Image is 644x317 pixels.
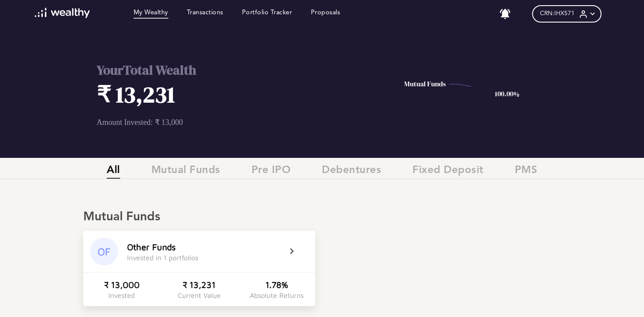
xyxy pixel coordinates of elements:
[187,9,223,19] a: Transactions
[90,238,118,265] div: OF
[178,291,221,299] div: Current Value
[322,164,381,179] span: Debentures
[97,118,370,127] p: Amount Invested: ₹ 13,000
[242,9,292,19] a: Portfolio Tracker
[412,164,484,179] span: Fixed Deposit
[35,8,90,18] img: wl-logo-white.svg
[127,242,176,252] div: Other Funds
[104,280,140,290] div: ₹ 13,000
[265,280,288,290] div: 1.78%
[495,89,520,98] text: 100.00%
[252,164,291,179] span: Pre IPO
[250,291,304,299] div: Absolute Returns
[97,79,370,110] h1: ₹ 13,231
[183,280,216,290] div: ₹ 13,231
[107,164,120,179] span: All
[134,9,168,19] a: My Wealthy
[515,164,538,179] span: PMS
[127,254,198,261] div: Invested in 1 portfolios
[151,164,220,179] span: Mutual Funds
[311,9,340,19] a: Proposals
[97,61,370,79] h2: Your Total Wealth
[404,79,446,88] text: Mutual Funds
[83,210,561,225] div: Mutual Funds
[540,10,575,17] span: CRN: IHX571
[108,291,135,299] div: Invested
